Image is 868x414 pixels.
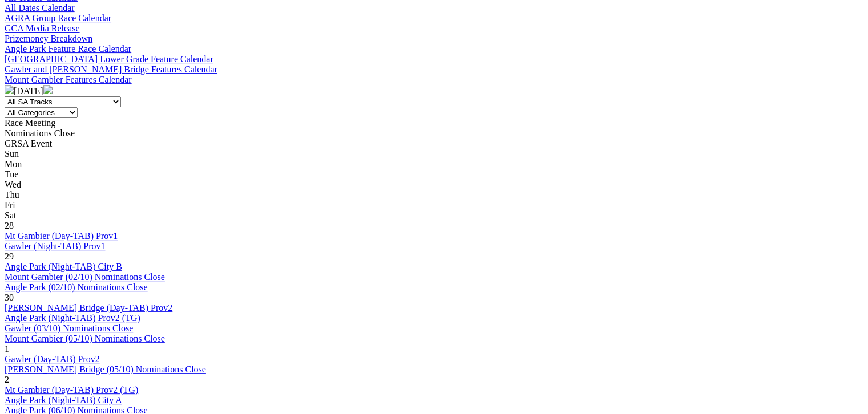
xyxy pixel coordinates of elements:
a: Prizemoney Breakdown [5,34,92,43]
a: Mount Gambier Features Calendar [5,75,132,84]
a: Gawler and [PERSON_NAME] Bridge Features Calendar [5,64,217,74]
div: Nominations Close [5,128,863,139]
a: Angle Park (Night-TAB) City B [5,262,122,271]
span: 30 [5,293,14,302]
div: Fri [5,200,863,210]
a: AGRA Group Race Calendar [5,13,111,23]
a: Gawler (Day-TAB) Prov2 [5,354,100,364]
a: Angle Park (Night-TAB) City A [5,395,122,405]
span: 28 [5,221,14,230]
div: Thu [5,190,863,200]
a: Mount Gambier (02/10) Nominations Close [5,272,165,282]
span: 2 [5,375,9,384]
a: Angle Park (Night-TAB) Prov2 (TG) [5,313,140,323]
div: GRSA Event [5,139,863,149]
img: chevron-left-pager-white.svg [5,85,14,94]
div: Sun [5,149,863,159]
div: Wed [5,180,863,190]
a: All Dates Calendar [5,3,75,13]
a: GCA Media Release [5,23,80,33]
div: [DATE] [5,85,863,96]
img: chevron-right-pager-white.svg [43,85,53,94]
a: Gawler (Night-TAB) Prov1 [5,241,105,251]
a: [PERSON_NAME] Bridge (05/10) Nominations Close [5,364,206,374]
a: Angle Park Feature Race Calendar [5,44,131,54]
div: Sat [5,210,863,221]
span: 29 [5,251,14,261]
a: Angle Park (02/10) Nominations Close [5,282,148,292]
div: Mon [5,159,863,169]
a: [GEOGRAPHIC_DATA] Lower Grade Feature Calendar [5,54,213,64]
a: Mt Gambier (Day-TAB) Prov1 [5,231,118,241]
a: Mount Gambier (05/10) Nominations Close [5,334,165,343]
span: 1 [5,344,9,354]
a: Gawler (03/10) Nominations Close [5,323,133,333]
a: Mt Gambier (Day-TAB) Prov2 (TG) [5,385,138,395]
div: Race Meeting [5,118,863,128]
a: [PERSON_NAME] Bridge (Day-TAB) Prov2 [5,303,172,312]
div: Tue [5,169,863,180]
